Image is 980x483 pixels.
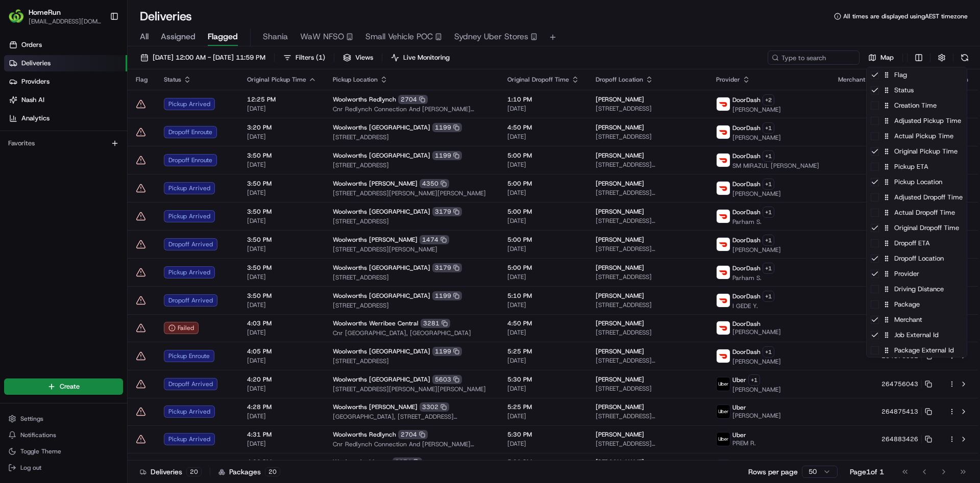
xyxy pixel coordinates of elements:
[867,159,967,174] div: Pickup ETA
[867,236,967,251] div: Dropoff ETA
[867,144,967,159] div: Original Pickup Time
[867,174,967,190] div: Pickup Location
[867,98,967,113] div: Creation Time
[867,282,967,297] div: Driving Distance
[867,266,967,282] div: Provider
[867,220,967,236] div: Original Dropoff Time
[867,67,967,83] div: Flag
[867,113,967,129] div: Adjusted Pickup Time
[867,129,967,144] div: Actual Pickup Time
[867,190,967,205] div: Adjusted Dropoff Time
[867,205,967,220] div: Actual Dropoff Time
[867,251,967,266] div: Dropoff Location
[867,343,967,358] div: Package External Id
[867,83,967,98] div: Status
[867,327,967,343] div: Job External Id
[867,297,967,312] div: Package
[867,312,967,327] div: Merchant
